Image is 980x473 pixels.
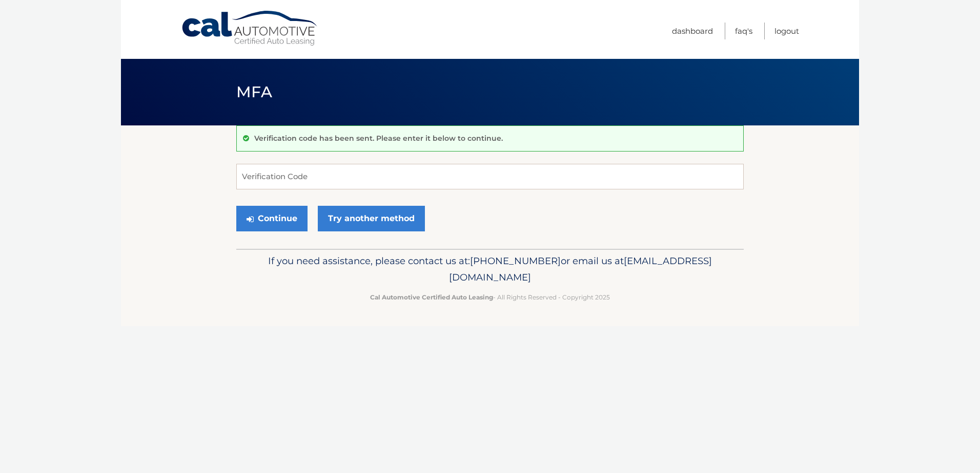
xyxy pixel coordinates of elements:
span: MFA [236,82,272,101]
span: [PHONE_NUMBER] [470,255,561,267]
a: FAQ's [735,23,752,39]
p: - All Rights Reserved - Copyright 2025 [243,292,737,303]
a: Cal Automotive [181,10,319,47]
a: Dashboard [672,23,713,39]
p: If you need assistance, please contact us at: or email us at [243,253,737,286]
a: Logout [774,23,799,39]
span: [EMAIL_ADDRESS][DOMAIN_NAME] [449,255,712,283]
input: Verification Code [236,164,744,189]
strong: Cal Automotive Certified Auto Leasing [370,293,493,301]
a: Try another method [318,206,425,231]
p: Verification code has been sent. Please enter it below to continue. [254,134,503,143]
button: Continue [236,206,308,231]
